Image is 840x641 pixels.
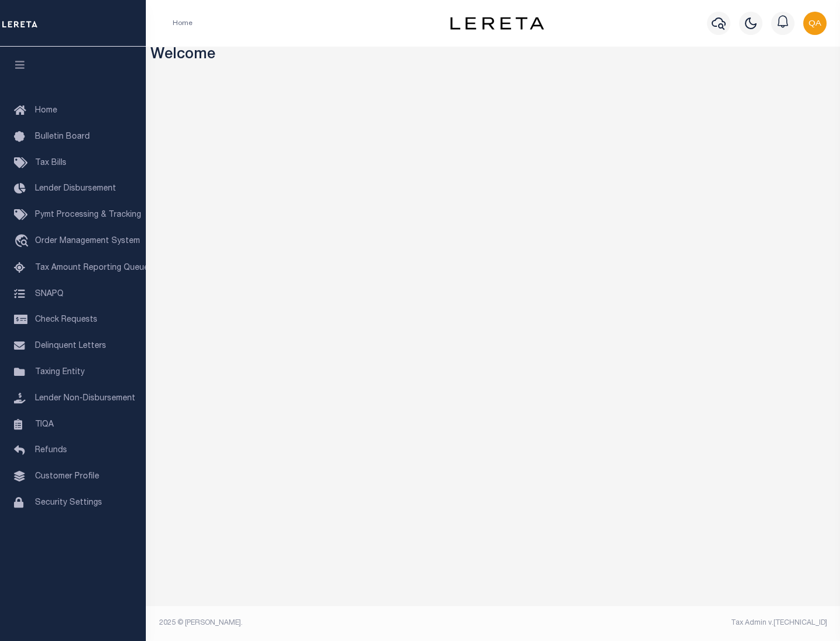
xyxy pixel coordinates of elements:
span: Home [35,107,57,115]
span: Taxing Entity [35,368,85,376]
span: Lender Non-Disbursement [35,395,135,403]
span: Order Management System [35,237,140,245]
img: logo-dark.svg [450,17,544,30]
h3: Welcome [150,47,836,65]
span: Lender Disbursement [35,185,116,193]
span: Check Requests [35,316,97,324]
span: SNAPQ [35,290,64,298]
img: svg+xml;base64,PHN2ZyB4bWxucz0iaHR0cDovL3d3dy53My5vcmcvMjAwMC9zdmciIHBvaW50ZXItZXZlbnRzPSJub25lIi... [803,12,827,35]
span: Pymt Processing & Tracking [35,211,141,219]
span: TIQA [35,420,54,428]
span: Security Settings [35,499,102,507]
li: Home [173,18,192,29]
span: Tax Amount Reporting Queue [35,264,149,272]
div: 2025 © [PERSON_NAME]. [150,618,494,628]
i: travel_explore [14,234,33,249]
span: Tax Bills [35,159,66,167]
span: Customer Profile [35,473,99,481]
span: Refunds [35,446,67,455]
span: Bulletin Board [35,133,90,141]
span: Delinquent Letters [35,342,106,350]
div: Tax Admin v.[TECHNICAL_ID] [502,618,827,628]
